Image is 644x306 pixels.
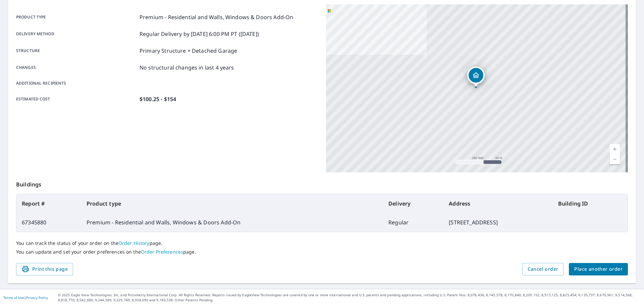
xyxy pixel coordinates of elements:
p: $100.25 - $154 [140,95,176,103]
th: Report # [16,194,81,213]
p: Structure [16,47,137,55]
a: Order History [118,240,150,246]
p: No structural changes in last 4 years [140,63,234,72]
p: Changes [16,63,137,72]
th: Delivery [383,194,443,213]
button: Place another order [569,263,628,275]
a: Order Preferences [141,249,183,255]
a: Privacy Policy [26,295,48,300]
p: You can track the status of your order on the page. [16,240,628,246]
span: Print this page [21,265,68,273]
span: Cancel order [528,265,558,273]
td: 67345880 [16,213,81,232]
p: Additional recipients [16,80,137,86]
th: Building ID [553,194,628,213]
th: Address [443,194,553,213]
p: Primary Structure + Detached Garage [140,47,237,55]
span: Place another order [574,265,623,273]
p: Regular Delivery by [DATE] 6:00 PM PT ([DATE]) [140,30,259,38]
p: Buildings [16,172,628,194]
button: Print this page [16,263,73,275]
p: You can update and set your order preferences on the page. [16,249,628,255]
p: Estimated cost [16,95,137,103]
p: © 2025 Eagle View Technologies, Inc. and Pictometry International Corp. All Rights Reserved. Repo... [58,293,641,303]
th: Product type [81,194,383,213]
p: Delivery method [16,30,137,38]
a: Current Level 17, Zoom Out [610,154,620,164]
p: | [3,296,48,300]
a: Current Level 17, Zoom In [610,144,620,154]
td: [STREET_ADDRESS] [443,213,553,232]
td: Regular [383,213,443,232]
td: Premium - Residential and Walls, Windows & Doors Add-On [81,213,383,232]
p: Product type [16,13,137,21]
a: Terms of Use [3,295,24,300]
button: Cancel order [522,263,564,275]
div: Dropped pin, building 1, Residential property, 9625 Cherryvale Dr Highlands Ranch, CO 80126 [467,67,485,87]
p: Premium - Residential and Walls, Windows & Doors Add-On [140,13,293,21]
